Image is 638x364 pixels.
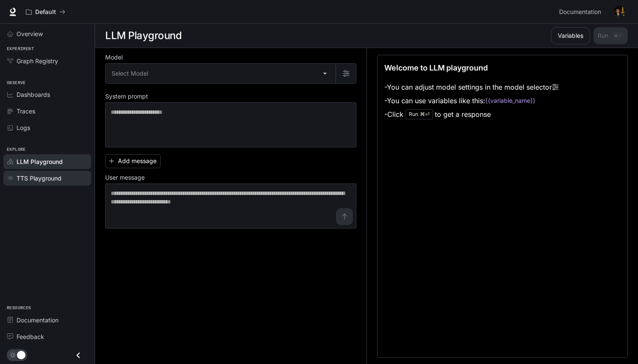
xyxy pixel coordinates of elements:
span: Feedback [17,332,44,341]
div: Select Model [106,64,336,83]
a: Overview [3,26,91,41]
span: Dashboards [17,90,50,99]
p: User message [105,175,145,181]
span: Graph Registry [17,56,58,65]
button: All workspaces [22,3,69,20]
span: Traces [17,107,35,116]
button: Add message [105,154,161,168]
li: - You can use variables like this: [384,94,559,107]
p: Default [35,8,56,16]
h1: LLM Playground [105,27,182,44]
span: Logs [17,123,30,132]
button: Variables [551,27,590,44]
span: Select Model [112,69,148,78]
span: LLM Playground [17,157,63,166]
a: Documentation [556,3,607,20]
span: TTS Playground [17,174,62,183]
p: System prompt [105,93,148,99]
li: - You can adjust model settings in the model selector [384,80,559,94]
button: Close drawer [69,347,88,364]
a: Graph Registry [3,54,91,68]
span: Documentation [559,7,601,17]
a: Feedback [3,329,91,344]
span: Overview [17,29,43,38]
p: Welcome to LLM playground [384,62,488,73]
div: Run [405,109,433,119]
span: Dark mode toggle [17,350,25,359]
a: Traces [3,104,91,119]
button: User avatar [611,3,628,20]
a: Documentation [3,313,91,327]
a: TTS Playground [3,171,91,186]
code: {{variable_name}} [485,96,535,105]
a: LLM Playground [3,154,91,169]
span: Documentation [17,316,59,324]
p: Model [105,54,123,60]
p: ⌘⏎ [420,112,429,117]
li: - Click to get a response [384,107,559,121]
a: Logs [3,120,91,135]
img: User avatar [613,6,625,18]
a: Dashboards [3,87,91,102]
